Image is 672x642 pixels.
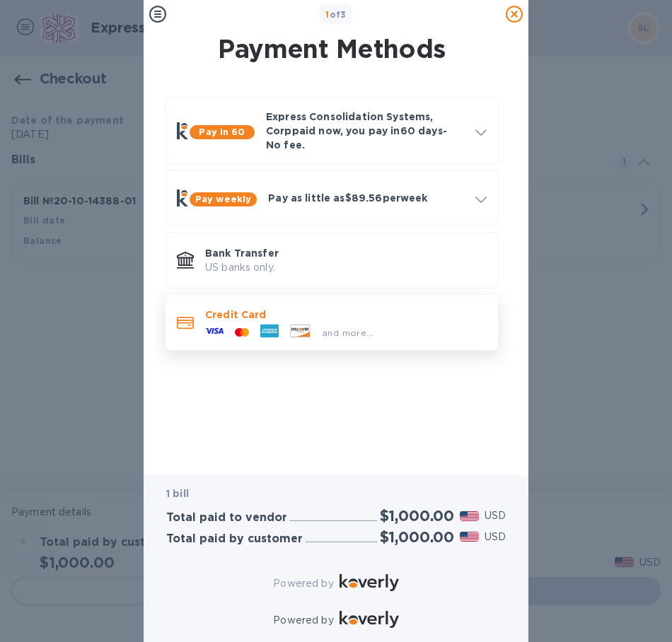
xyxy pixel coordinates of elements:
img: USD [460,511,479,521]
img: Logo [340,611,399,628]
h3: Total paid to vendor [166,511,287,525]
h3: Total paid by customer [166,532,303,546]
h1: Payment Methods [162,34,502,64]
b: 1 bill [166,488,189,499]
img: Logo [340,574,399,591]
p: US banks only. [205,260,487,275]
h2: $1,000.00 [380,507,454,525]
h2: $1,000.00 [380,528,454,546]
img: USD [460,532,479,542]
p: Powered by [273,613,333,628]
p: USD [485,530,506,544]
p: Powered by [273,576,333,591]
b: Pay in 60 [199,127,245,137]
p: USD [485,508,506,523]
b: Pay weekly [195,194,251,204]
span: and more... [322,327,373,338]
b: of 3 [325,9,347,20]
p: Express Consolidation Systems, Corp paid now, you pay in 60 days - No fee. [266,110,464,152]
p: Bank Transfer [205,246,487,260]
span: 1 [325,9,329,20]
p: Credit Card [205,308,487,322]
p: Pay as little as $89.56 per week [268,191,464,205]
